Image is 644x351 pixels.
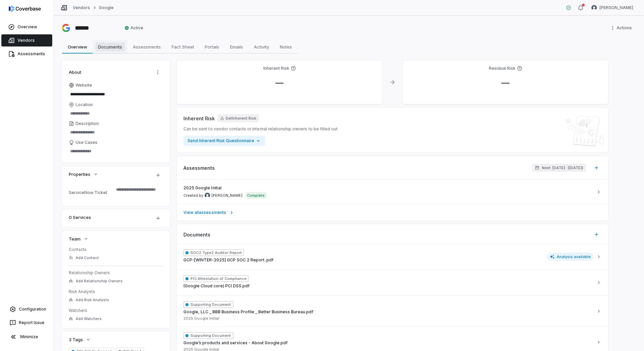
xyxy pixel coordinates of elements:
[1,48,52,60] a: Assessments
[69,337,83,343] span: 3 Tags
[3,317,51,329] button: Report Issue
[183,164,215,171] span: Assessments
[599,5,633,10] span: [PERSON_NAME]
[1,21,52,33] a: Overview
[183,115,215,122] span: Inherent Risk
[183,185,222,191] span: 2025 Google Initial
[202,42,222,51] span: Portals
[489,66,516,71] h4: Residual Risk
[217,114,259,122] button: SetInherent Risk
[169,42,197,51] span: Fact Sheet
[76,316,102,321] span: Add Watchers
[177,204,608,221] a: View allassessments
[542,165,565,170] span: Next: [DATE]
[183,193,242,198] span: Created by
[277,42,295,51] span: Notes
[183,340,288,346] span: Google’s products and services - About Google.pdf
[587,3,637,13] button: Diana Esparza avatar[PERSON_NAME]
[67,333,93,346] button: 3 Tags
[247,193,265,198] p: Complete
[1,34,52,46] a: Vendors
[124,25,143,31] span: Active
[183,257,273,263] span: GCP-[WINTER-2025] GCP SOC 2 Report..pdf
[547,253,594,261] span: Analysis available
[227,42,246,51] span: Emails
[183,332,233,339] span: Supporting Document
[183,309,313,315] span: Google, LLC _ BBB Business Profile _ Better Business Bureau.pdf
[608,23,636,33] button: More actions
[177,244,608,269] button: SOC2 Type2 Auditor ReportGCP-[WINTER-2025] GCP SOC 2 Report..pdfAnalysis available
[95,42,125,51] span: Documents
[183,210,226,215] span: View all assessments
[532,164,586,172] button: Next: [DATE]([DATE])
[251,42,272,51] span: Activity
[69,308,163,313] dt: Watchers
[65,42,90,51] span: Overview
[183,301,233,308] span: Supporting Document
[69,289,163,294] dt: Risk Analysts
[76,83,92,88] span: Website
[69,247,163,252] dt: Contacts
[69,236,81,242] span: Team
[69,109,163,118] input: Location
[69,270,163,276] dt: Relationship Owners
[3,330,51,344] button: Minimize
[76,121,99,126] span: Description
[69,128,163,137] textarea: Description
[3,303,51,315] a: Configuration
[183,136,265,146] button: Send Inherent Risk Questionnaire
[76,102,93,107] span: Location
[183,249,244,256] span: SOC2 Type2 Auditor Report
[76,297,109,302] span: Add Risk Analysts
[496,78,515,88] span: —
[183,275,248,282] span: PCI Attestation of Compliance
[183,316,219,321] span: 2025 Google Initial
[67,233,91,245] button: Team
[568,165,583,170] span: ( [DATE] )
[67,252,101,264] button: Add Contact
[177,269,608,295] button: PCI Attestation of Compliance(Google Cloud core) PCI DSS.pdf
[205,193,210,198] img: Diana Esparza avatar
[69,90,152,99] input: Website
[177,295,608,326] button: Supporting DocumentGoogle, LLC _ BBB Business Profile _ Better Business Bureau.pdf2025 Google Ini...
[177,180,608,204] a: 2025 Google InitialCreated by Diana Esparza avatar[PERSON_NAME]Complete
[270,78,289,88] span: —
[73,5,90,10] a: Vendors
[99,5,114,10] a: Google
[9,5,41,12] img: logo-D7KZi-bG.svg
[183,231,210,238] span: Documents
[69,69,81,75] span: About
[76,279,123,284] span: Add Relationship Owners
[183,283,250,289] span: (Google Cloud core) PCI DSS.pdf
[183,126,338,132] span: Can be sent to vendor contacts or internal relationship owners to be filled out
[211,193,242,198] span: [PERSON_NAME]
[67,168,100,180] button: Properties
[76,140,97,145] span: Use Cases
[130,42,164,51] span: Assessments
[69,190,113,195] div: ServiceNow Ticket
[69,171,90,177] span: Properties
[591,5,597,10] img: Diana Esparza avatar
[263,66,289,71] h4: Inherent Risk
[69,147,163,156] textarea: Use Cases
[152,67,163,77] button: Actions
